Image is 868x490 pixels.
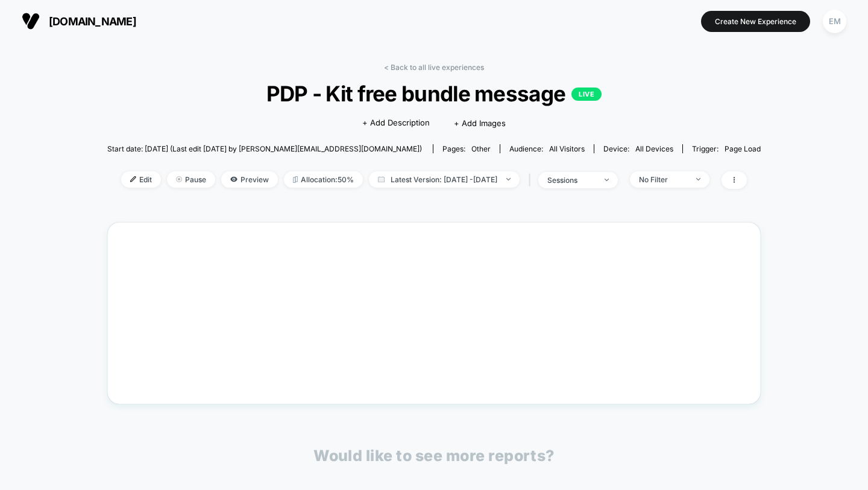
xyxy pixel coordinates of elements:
[176,176,182,182] img: end
[549,144,585,153] span: All Visitors
[454,118,506,128] span: + Add Images
[384,63,484,72] a: < Back to all live experiences
[369,171,520,188] span: Latest Version: [DATE] - [DATE]
[221,171,278,188] span: Preview
[130,176,136,182] img: edit
[167,171,215,188] span: Pause
[140,81,728,106] span: PDP - Kit free bundle message
[594,144,682,153] span: Device:
[692,144,761,153] div: Trigger:
[313,447,555,465] p: Would like to see more reports?
[701,11,810,32] button: Create New Experience
[293,176,298,183] img: rebalance
[819,9,850,34] button: EM
[696,178,700,180] img: end
[526,171,538,189] span: |
[639,175,687,184] div: No Filter
[823,10,846,33] div: EM
[378,176,385,182] img: calendar
[22,12,40,30] img: Visually logo
[471,144,491,153] span: other
[442,144,491,153] div: Pages:
[107,144,422,153] span: Start date: [DATE] (Last edit [DATE] by [PERSON_NAME][EMAIL_ADDRESS][DOMAIN_NAME])
[18,11,140,31] button: [DOMAIN_NAME]
[362,117,430,129] span: + Add Description
[506,178,511,180] img: end
[571,87,602,101] p: LIVE
[284,171,363,188] span: Allocation: 50%
[635,144,673,153] span: all devices
[547,176,596,185] div: sessions
[49,15,136,28] span: [DOMAIN_NAME]
[121,171,161,188] span: Edit
[725,144,761,153] span: Page Load
[509,144,585,153] div: Audience:
[605,179,609,181] img: end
